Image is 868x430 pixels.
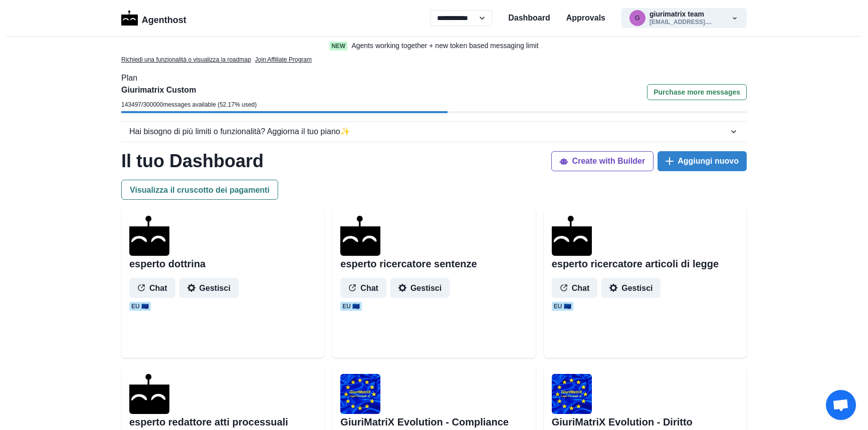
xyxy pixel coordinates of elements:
[121,100,257,109] p: 143497 / 300000 messages available ( 52.17 % used)
[129,416,288,428] h2: esperto redattore atti processuali
[552,258,719,270] h2: esperto ricercatore articoli di legge
[351,41,538,51] p: Agents working together + new token based messaging limit
[121,11,138,26] img: Logo
[390,278,450,298] button: Gestisci
[647,84,747,100] button: Purchase more messages
[121,180,278,200] button: Visualizza il cruscotto dei pagamenti
[621,8,747,28] button: giurimatrix@gmail.comgiurimatrix team[EMAIL_ADDRESS]....
[551,151,654,171] button: Create with Builder
[129,302,151,311] span: EU 🇪🇺
[340,258,477,270] h2: esperto ricercatore sentenze
[129,126,729,138] div: Hai bisogno di più limiti o funzionalità? Aggiorna il tuo piano ✨
[340,278,386,298] button: Chat
[179,278,239,298] button: Gestisci
[121,84,257,96] p: Giurimatrix Custom
[647,84,747,111] a: Purchase more messages
[329,42,347,51] span: New
[826,390,856,420] a: Aprire la chat
[308,41,560,51] a: NewAgents working together + new token based messaging limit
[121,150,264,172] h1: Il tuo Dashboard
[129,278,175,298] button: Chat
[566,12,605,24] a: Approvals
[552,216,592,256] img: agenthostmascotdark.ico
[601,278,661,298] button: Gestisci
[658,151,747,171] button: Aggiungi nuovo
[340,302,362,311] span: EU 🇪🇺
[121,55,251,64] a: Richiedi una funzionalità o visualizza la roadmap
[121,10,186,27] a: LogoAgenthost
[552,278,598,298] button: Chat
[508,12,550,24] a: Dashboard
[552,374,592,414] img: user%2F1706%2F7dea465f-1924-49cc-a643-3e1d40af1abd
[121,72,747,84] p: Plan
[129,374,169,414] img: agenthostmascotdark.ico
[129,216,169,256] img: agenthostmascotdark.ico
[340,216,380,256] img: agenthostmascotdark.ico
[142,10,186,27] p: Agenthost
[129,258,205,270] h2: esperto dottrina
[121,122,747,142] button: Hai bisogno di più limiti o funzionalità? Aggiorna il tuo piano✨
[552,302,573,311] span: EU 🇪🇺
[255,55,312,64] a: Join Affiliate Program
[340,374,380,414] img: user%2F1706%2Fc69140c4-d187-40b2-8d31-27057e89bcfe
